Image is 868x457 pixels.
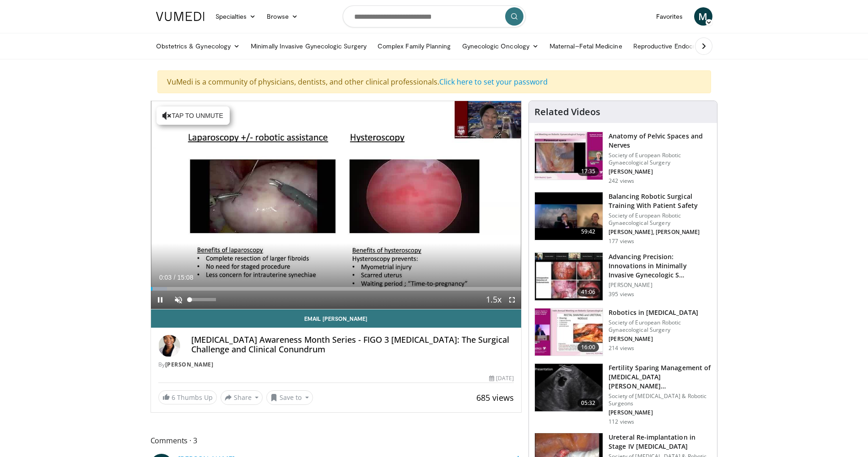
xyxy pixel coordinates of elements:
[156,106,230,125] button: Tap to unmute
[609,192,712,210] h3: Balancing Robotic Surgical Training With Patient Safety
[485,291,503,309] button: Playback Rate
[165,361,214,368] a: [PERSON_NAME]
[535,132,603,180] img: e1e531fd-73df-4650-97c0-6ff8278dbc13.150x105_q85_crop-smart_upscale.jpg
[439,77,548,87] a: Click here to set your password
[158,335,180,357] img: Avatar
[151,435,522,446] span: Comments 3
[609,393,712,407] p: Society of [MEDICAL_DATA] & Robotic Surgeons
[609,132,712,150] h3: Anatomy of Pelvic Spaces and Nerves
[609,433,712,451] h3: Ureteral Re-implantation in Stage IV [MEDICAL_DATA]
[245,37,372,55] a: Minimally Invasive Gynecologic Surgery
[609,345,634,352] p: 214 views
[151,37,246,55] a: Obstetrics & Gynecology
[535,253,603,300] img: cba54de4-f190-4931-83b0-75adf3b19971.150x105_q85_crop-smart_upscale.jpg
[191,335,514,355] h4: [MEDICAL_DATA] Awareness Month Series - FIGO 3 [MEDICAL_DATA]: The Surgical Challenge and Clinica...
[151,309,522,328] a: Email [PERSON_NAME]
[609,168,712,175] p: [PERSON_NAME]
[534,308,712,356] a: 16:00 Robotics in [MEDICAL_DATA] Society of European Robotic Gynaecological Surgery [PERSON_NAME]...
[221,390,263,405] button: Share
[534,106,600,117] h4: Related Videos
[609,177,634,185] p: 242 views
[609,152,712,166] p: Society of European Robotic Gynaecological Surgery
[577,167,599,176] span: 17:35
[190,298,216,301] div: Volume Level
[177,274,193,281] span: 15:08
[609,335,712,343] p: [PERSON_NAME]
[609,418,634,425] p: 112 views
[609,212,712,227] p: Society of European Robotic Gynaecological Surgery
[535,192,603,240] img: 0ea6d4c1-4c24-41be-9a55-97963dbc435c.150x105_q85_crop-smart_upscale.jpg
[651,7,689,26] a: Favorites
[157,70,711,93] div: VuMedi is a community of physicians, dentists, and other clinical professionals.
[609,282,712,289] p: [PERSON_NAME]
[156,12,205,21] img: VuMedi Logo
[609,252,712,280] h3: Advancing Precision: Innovations in Minimally Invasive Gynecologic S…
[534,252,712,301] a: 41:06 Advancing Precision: Innovations in Minimally Invasive Gynecologic S… [PERSON_NAME] 395 views
[159,274,172,281] span: 0:03
[476,392,514,403] span: 685 views
[534,192,712,245] a: 59:42 Balancing Robotic Surgical Training With Patient Safety Society of European Robotic Gynaeco...
[158,361,514,369] div: By
[151,101,522,309] video-js: Video Player
[544,37,628,55] a: Maternal–Fetal Medicine
[535,364,603,411] img: 4db42924-4c17-4727-bf4b-d060cf140405.150x105_q85_crop-smart_upscale.jpg
[609,238,634,245] p: 177 views
[503,291,521,309] button: Fullscreen
[694,7,712,26] a: M
[535,308,603,356] img: 9dc44dda-aef5-47a2-b80e-5802e539a116.150x105_q85_crop-smart_upscale.jpg
[151,287,522,291] div: Progress Bar
[609,308,712,317] h3: Robotics in [MEDICAL_DATA]
[261,7,303,26] a: Browse
[609,228,712,236] p: [PERSON_NAME], [PERSON_NAME]
[489,374,514,383] div: [DATE]
[534,132,712,185] a: 17:35 Anatomy of Pelvic Spaces and Nerves Society of European Robotic Gynaecological Surgery [PER...
[609,409,712,416] p: [PERSON_NAME]
[577,343,599,352] span: 16:00
[174,274,176,281] span: /
[151,291,169,309] button: Pause
[577,227,599,236] span: 59:42
[210,7,262,26] a: Specialties
[343,5,526,27] input: Search topics, interventions
[628,37,781,55] a: Reproductive Endocrinology & [MEDICAL_DATA]
[577,287,599,297] span: 41:06
[266,390,313,405] button: Save to
[609,319,712,334] p: Society of European Robotic Gynaecological Surgery
[609,291,634,298] p: 395 views
[457,37,544,55] a: Gynecologic Oncology
[172,393,175,402] span: 6
[609,363,712,391] h3: Fertility Sparing Management of [MEDICAL_DATA][PERSON_NAME] [MEDICAL_DATA] (CSE…
[169,291,188,309] button: Unmute
[534,363,712,425] a: 05:32 Fertility Sparing Management of [MEDICAL_DATA][PERSON_NAME] [MEDICAL_DATA] (CSE… Society of...
[577,399,599,408] span: 05:32
[372,37,457,55] a: Complex Family Planning
[158,390,217,404] a: 6 Thumbs Up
